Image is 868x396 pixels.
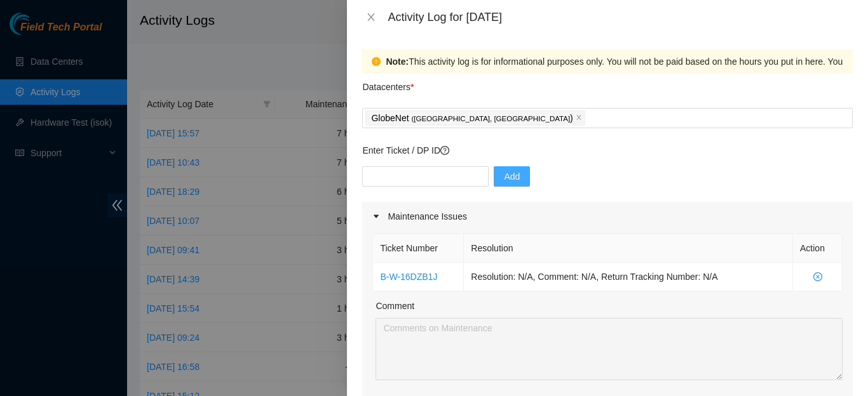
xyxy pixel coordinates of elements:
[373,234,464,263] th: Ticket Number
[376,318,843,380] textarea: Comment
[504,169,520,183] span: Add
[362,143,853,157] p: Enter Ticket / DP ID
[464,263,793,291] td: Resolution: N/A, Comment: N/A, Return Tracking Number: N/A
[388,10,853,24] div: Activity Log for [DATE]
[362,202,853,231] div: Maintenance Issues
[411,115,570,122] span: ( [GEOGRAPHIC_DATA], [GEOGRAPHIC_DATA]
[386,55,409,69] strong: Note:
[576,114,582,122] span: close
[464,234,793,263] th: Resolution
[362,74,414,94] p: Datacenters
[793,234,843,263] th: Action
[494,166,530,187] button: Add
[380,272,437,282] a: B-W-16DZB1J
[372,213,380,220] span: caret-right
[362,11,380,23] button: Close
[376,299,414,313] label: Comment
[800,272,835,281] span: close-circle
[372,57,381,66] span: exclamation-circle
[371,111,573,126] p: GlobeNet )
[366,12,376,22] span: close
[440,146,449,155] span: question-circle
